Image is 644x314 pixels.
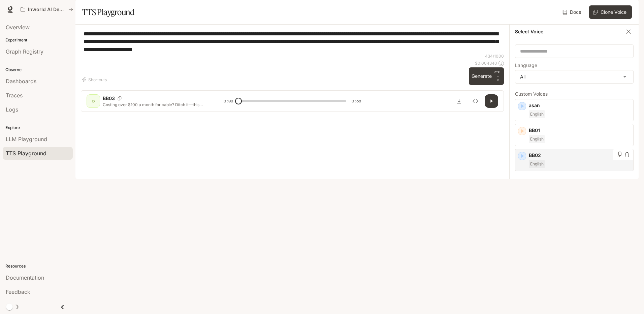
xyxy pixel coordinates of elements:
p: Inworld AI Demos [28,7,66,12]
p: ⏎ [494,70,501,82]
div: All [515,70,633,83]
p: BB01 [529,127,631,134]
div: D [88,96,99,106]
button: Shortcuts [81,74,109,85]
p: Costing over $100 a month for cable? Ditch it—this antenna is under $14 and a lifesaver. I have o... [103,102,207,107]
button: GenerateCTRL +⏎ [469,67,504,85]
span: 0:00 [224,98,233,104]
button: Download audio [452,94,466,108]
p: 434 / 1000 [485,53,504,59]
span: English [529,110,545,118]
p: $ 0.004340 [475,60,497,66]
p: Language [515,63,537,68]
button: Copy Voice ID [616,152,622,157]
a: Docs [561,5,584,19]
button: Clone Voice [589,5,632,19]
span: English [529,135,545,143]
p: BB02 [529,152,631,159]
button: Copy Voice ID [115,96,124,100]
p: asan [529,102,631,109]
span: English [529,160,545,168]
p: CTRL + [494,70,501,78]
button: All workspaces [18,3,76,16]
p: BB03 [103,95,115,102]
h1: TTS Playground [82,5,134,19]
span: 0:36 [352,98,361,104]
button: Inspect [469,94,482,108]
p: Custom Voices [515,92,634,96]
